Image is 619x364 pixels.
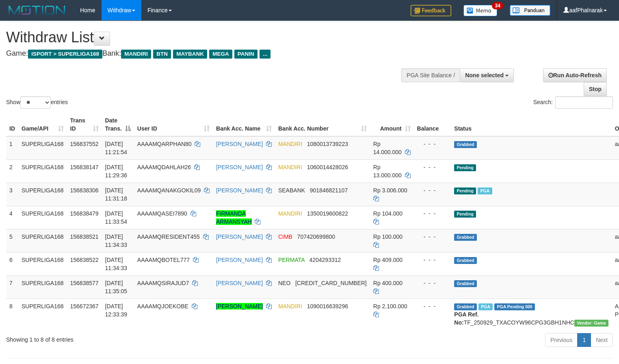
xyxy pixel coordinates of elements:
td: SUPERLIGA168 [18,252,67,275]
td: 8 [6,299,18,330]
td: 2 [6,159,18,183]
span: AAAAMQASEI7890 [137,210,187,217]
div: PGA Site Balance / [401,68,460,82]
div: - - - [417,302,448,310]
span: Copy 4204293312 to clipboard [309,257,341,263]
span: MANDIRI [121,50,151,59]
th: ID [6,113,18,136]
b: PGA Ref. No: [454,311,478,326]
span: Copy 1080013739223 to clipboard [307,141,348,147]
td: SUPERLIGA168 [18,183,67,206]
span: Rp 400.000 [373,280,403,286]
span: CIMB [278,233,292,240]
td: SUPERLIGA168 [18,275,67,299]
span: AAAAMQBOTEL777 [137,257,190,263]
span: 156837552 [70,141,99,147]
a: [PERSON_NAME] [216,164,263,170]
a: Previous [545,333,578,347]
span: 156838479 [70,210,99,217]
span: Pending [454,187,476,194]
span: ISPORT > SUPERLIGA168 [28,50,102,59]
label: Search: [533,96,613,109]
span: Pending [454,164,476,171]
th: Bank Acc. Number: activate to sort column ascending [275,113,370,136]
span: Copy 5859459293703475 to clipboard [295,280,367,286]
a: Stop [584,82,607,96]
span: 156838521 [70,233,99,240]
span: [DATE] 12:33:39 [105,303,128,318]
a: [PERSON_NAME] [216,141,263,147]
span: PANIN [234,50,258,59]
td: SUPERLIGA168 [18,159,67,183]
span: MEGA [209,50,232,59]
span: Rp 100.000 [373,233,403,240]
a: [PERSON_NAME] [216,257,263,263]
a: Run Auto-Refresh [543,68,607,82]
span: [DATE] 11:29:36 [105,164,128,179]
span: Copy 707420699800 to clipboard [297,233,335,240]
td: SUPERLIGA168 [18,229,67,252]
button: None selected [460,68,514,82]
span: MANDIRI [278,210,302,217]
span: [DATE] 11:34:33 [105,257,128,271]
span: MAYBANK [173,50,207,59]
span: Rp 2.100.000 [373,303,407,310]
span: Rp 13.000.000 [373,164,402,179]
span: MANDIRI [278,141,302,147]
div: - - - [417,256,448,264]
span: [DATE] 11:21:54 [105,141,128,155]
span: PGA Pending [494,303,535,310]
a: [PERSON_NAME] [216,303,263,310]
span: Grabbed [454,141,477,148]
span: Marked by aafsengchandara [478,187,492,194]
span: AAAAMQJOEKOBE [137,303,188,310]
th: Bank Acc. Name: activate to sort column ascending [213,113,275,136]
td: TF_250929_TXACOYW96CPG3GBH1NHC [451,299,611,330]
td: SUPERLIGA168 [18,299,67,330]
span: AAAAMQANAKGOKIL09 [137,187,201,194]
th: Status [451,113,611,136]
div: - - - [417,233,448,241]
span: MANDIRI [278,303,302,310]
img: Feedback.jpg [411,5,451,16]
span: Rp 3.006.000 [373,187,407,194]
span: [DATE] 11:35:05 [105,280,128,294]
span: ... [260,50,271,59]
a: 1 [577,333,591,347]
td: 4 [6,206,18,229]
th: Game/API: activate to sort column ascending [18,113,67,136]
span: Grabbed [454,303,477,310]
span: 156838147 [70,164,99,170]
div: - - - [417,279,448,287]
div: - - - [417,186,448,194]
th: Balance [414,113,451,136]
span: 156838306 [70,187,99,194]
span: Rp 14.000.000 [373,141,402,155]
td: 3 [6,183,18,206]
label: Show entries [6,96,68,109]
div: Showing 1 to 8 of 8 entries [6,332,252,344]
h4: Game: Bank: [6,50,405,58]
span: [DATE] 11:33:54 [105,210,128,225]
span: Copy 901846821107 to clipboard [310,187,348,194]
img: panduan.png [510,5,550,16]
a: [PERSON_NAME] [216,280,263,286]
span: Marked by aafsengchandara [478,303,493,310]
th: User ID: activate to sort column ascending [134,113,213,136]
span: Rp 104.000 [373,210,403,217]
td: SUPERLIGA168 [18,136,67,160]
span: [DATE] 11:34:33 [105,233,128,248]
span: None selected [465,72,504,78]
span: PERMATA [278,257,305,263]
img: Button%20Memo.svg [463,5,498,16]
div: - - - [417,140,448,148]
a: FIRMANDA ARMANSYAH [216,210,252,225]
div: - - - [417,209,448,218]
h1: Withdraw List [6,29,405,46]
span: NEO [278,280,290,286]
td: 5 [6,229,18,252]
a: [PERSON_NAME] [216,187,263,194]
span: AAAAMQSIRAJUD7 [137,280,189,286]
select: Showentries [20,96,51,109]
span: Rp 409.000 [373,257,403,263]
